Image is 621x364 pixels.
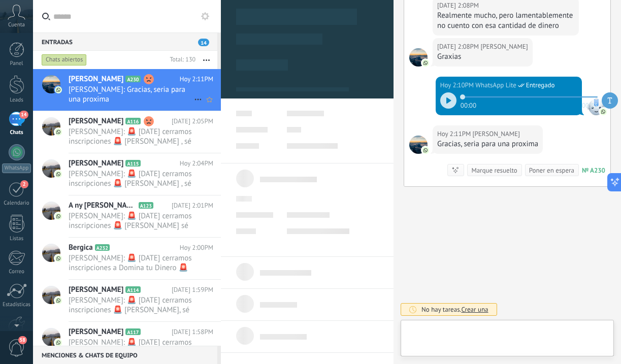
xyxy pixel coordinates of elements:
[69,85,194,104] span: [PERSON_NAME]: Gracias, seria para una proxima
[55,213,62,220] img: com.amocrm.amocrmwa.svg
[2,163,31,173] div: WhatsApp
[125,328,140,335] span: A117
[437,11,574,31] div: Realmente mucho, pero lamentablemente no cuento con esa cantidad de dinero
[437,52,528,62] div: Graxias
[69,327,123,337] span: [PERSON_NAME]
[172,116,213,126] span: [DATE] 2:05PM
[69,285,123,295] span: [PERSON_NAME]
[20,180,28,188] span: 2
[33,280,221,321] a: [PERSON_NAME] A114 [DATE] 1:59PM [PERSON_NAME]: 🚨 [DATE] cerramos inscripciones 🚨 [PERSON_NAME], ...
[69,253,194,273] span: [PERSON_NAME]: 🚨 [DATE] cerramos inscripciones a Domina tu Dinero 🚨 Bergica, sé honesta… 💥 Tú sab...
[125,118,140,124] span: A116
[125,286,140,293] span: A114
[461,305,488,314] span: Crear una
[69,74,123,84] span: [PERSON_NAME]
[471,166,517,175] div: Marque resuelto
[473,129,520,139] span: Esther Vasquez
[33,238,221,279] a: Bergica A232 Hoy 2:00PM [PERSON_NAME]: 🚨 [DATE] cerramos inscripciones a Domina tu Dinero 🚨 Bergi...
[125,160,140,167] span: A115
[139,202,153,209] span: A123
[2,200,31,207] div: Calendario
[42,54,87,66] div: Chats abiertos
[33,346,217,364] div: Menciones & Chats de equipo
[198,39,209,46] span: 14
[172,285,213,295] span: [DATE] 1:59PM
[172,327,213,337] span: [DATE] 1:58PM
[55,171,62,178] img: com.amocrm.amocrmwa.svg
[33,111,221,153] a: [PERSON_NAME] A116 [DATE] 2:05PM [PERSON_NAME]: 🚨 [DATE] cerramos inscripciones 🚨 [PERSON_NAME] ,...
[69,116,123,126] span: [PERSON_NAME]
[422,147,429,154] img: com.amocrm.amocrmwa.svg
[2,97,31,104] div: Leads
[33,195,221,237] a: A ny [PERSON_NAME] A123 [DATE] 2:01PM [PERSON_NAME]: 🚨 [DATE] cerramos inscripciones 🚨 [PERSON_NA...
[440,80,476,90] div: Hoy 2:10PM
[55,128,62,136] img: com.amocrm.amocrmwa.svg
[33,322,221,363] a: [PERSON_NAME] A117 [DATE] 1:58PM [PERSON_NAME]: 🚨 [DATE] cerramos inscripciones 🚨 [PERSON_NAME], ...
[19,111,28,119] span: 14
[2,236,31,242] div: Listas
[95,244,110,251] span: A232
[55,297,62,304] img: com.amocrm.amocrmwa.svg
[69,201,137,211] span: A ny [PERSON_NAME]
[180,74,213,84] span: Hoy 2:11PM
[2,129,31,136] div: Chats
[526,80,555,90] span: Entregado
[69,243,93,253] span: Bergica
[69,211,194,230] span: [PERSON_NAME]: 🚨 [DATE] cerramos inscripciones 🚨 [PERSON_NAME] sé honesta… 💥 Tú sabes lo que sign...
[180,243,213,253] span: Hoy 2:00PM
[33,69,221,111] a: [PERSON_NAME] A230 Hoy 2:11PM [PERSON_NAME]: Gracias, seria para una proxima
[422,59,429,67] img: com.amocrm.amocrmwa.svg
[69,295,194,315] span: [PERSON_NAME]: 🚨 [DATE] cerramos inscripciones 🚨 [PERSON_NAME], sé honesta… 💥 Tú sabes lo que sig...
[409,48,428,67] span: Esther Vasquez
[421,305,488,314] div: No hay tareas.
[69,169,194,188] span: [PERSON_NAME]: 🚨 [DATE] cerramos inscripciones 🚨 [PERSON_NAME] , sé honesta… 💥 [PERSON_NAME] lo q...
[409,136,428,154] span: Esther Vasquez
[172,201,213,211] span: [DATE] 2:01PM
[2,302,31,308] div: Estadísticas
[437,1,480,11] div: [DATE] 2:08PM
[8,22,25,28] span: Cuenta
[437,42,480,52] div: [DATE] 2:08PM
[437,129,473,139] div: Hoy 2:11PM
[18,336,27,344] span: 58
[582,166,605,175] div: № A230
[33,153,221,195] a: [PERSON_NAME] A115 Hoy 2:04PM [PERSON_NAME]: 🚨 [DATE] cerramos inscripciones 🚨 [PERSON_NAME] , sé...
[437,139,538,149] div: Gracias, seria para una proxima
[2,60,31,67] div: Panel
[180,158,213,169] span: Hoy 2:04PM
[69,158,123,169] span: [PERSON_NAME]
[166,55,195,65] div: Total: 130
[33,32,217,51] div: Entradas
[125,76,140,82] span: A230
[55,339,62,346] img: com.amocrm.amocrmwa.svg
[461,101,476,109] span: 00:00
[582,101,598,109] span: 00:33
[55,86,62,93] img: com.amocrm.amocrmwa.svg
[2,269,31,275] div: Correo
[69,127,194,146] span: [PERSON_NAME]: 🚨 [DATE] cerramos inscripciones 🚨 [PERSON_NAME] , sé honesta… 💥 Tú sabes lo que si...
[69,338,194,357] span: [PERSON_NAME]: 🚨 [DATE] cerramos inscripciones 🚨 [PERSON_NAME], sé honesto … 💥 Tú sabes lo que si...
[195,51,217,69] button: Más
[55,255,62,262] img: com.amocrm.amocrmwa.svg
[480,42,528,52] span: Esther Vasquez
[529,166,574,175] div: Poner en espera
[600,108,607,115] img: com.amocrm.amocrmwa.svg
[475,80,516,90] span: WhatsApp Lite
